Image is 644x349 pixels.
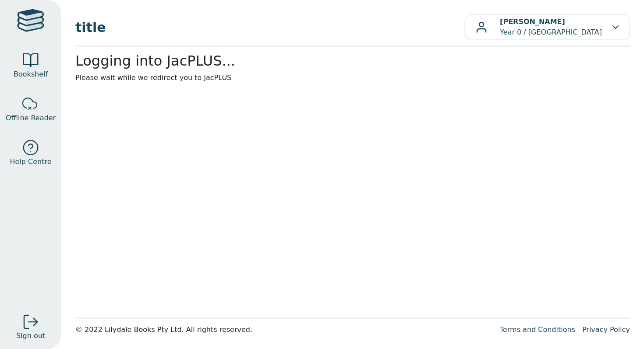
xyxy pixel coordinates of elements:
[464,14,630,40] button: [PERSON_NAME]Year 0 / [GEOGRAPHIC_DATA]
[500,325,575,334] a: Terms and Conditions
[500,17,602,38] p: Year 0 / [GEOGRAPHIC_DATA]
[10,157,51,167] span: Help Centre
[75,17,464,37] span: title
[14,69,48,80] span: Bookshelf
[75,73,630,83] p: Please wait while we redirect you to JacPLUS
[582,325,630,334] a: Privacy Policy
[75,325,493,335] div: © 2022 Lilydale Books Pty Ltd. All rights reserved.
[500,17,565,26] b: [PERSON_NAME]
[6,113,56,123] span: Offline Reader
[16,331,45,341] span: Sign out
[75,52,630,69] h2: Logging into JacPLUS...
